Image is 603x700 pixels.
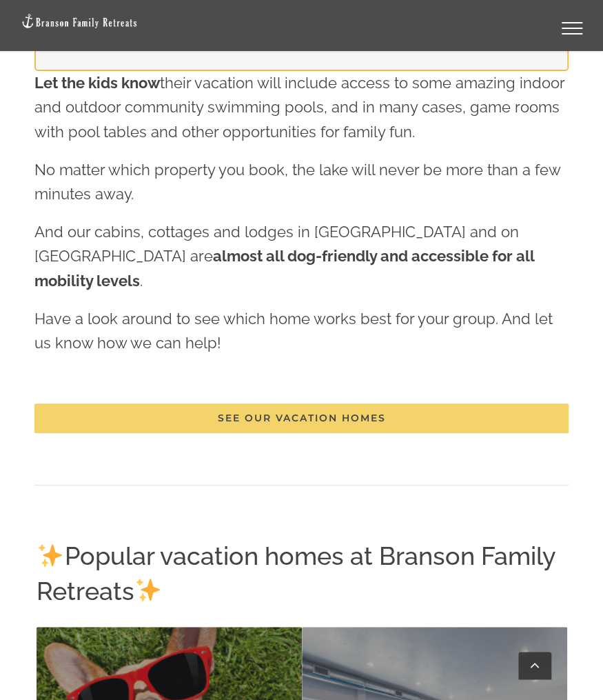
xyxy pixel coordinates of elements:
[34,161,560,203] span: No matter which property you book, the lake will never be more than a few minutes away.
[38,543,63,568] img: ✨
[34,74,564,140] span: their vacation will include access to some amazing indoor and outdoor community swimming pools, a...
[37,630,302,648] a: dog friendly
[544,22,600,34] a: Toggle Menu
[136,577,161,602] img: ✨
[34,223,534,289] span: And our cabins, cottages and lodges in [GEOGRAPHIC_DATA] and on [GEOGRAPHIC_DATA] are .
[34,247,534,289] strong: almost all dog-friendly and accessible for all mobility levels
[34,310,553,352] span: Have a look around to see which home works best for your group. And let us know how we can help!
[37,539,567,608] h2: Popular vacation homes at Branson Family Retreats
[34,74,160,92] strong: Let the kids know
[302,630,567,648] a: private pool
[218,412,386,424] span: See our vacation homes
[34,403,569,433] a: See our vacation homes
[21,13,138,29] img: Branson Family Retreats Logo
